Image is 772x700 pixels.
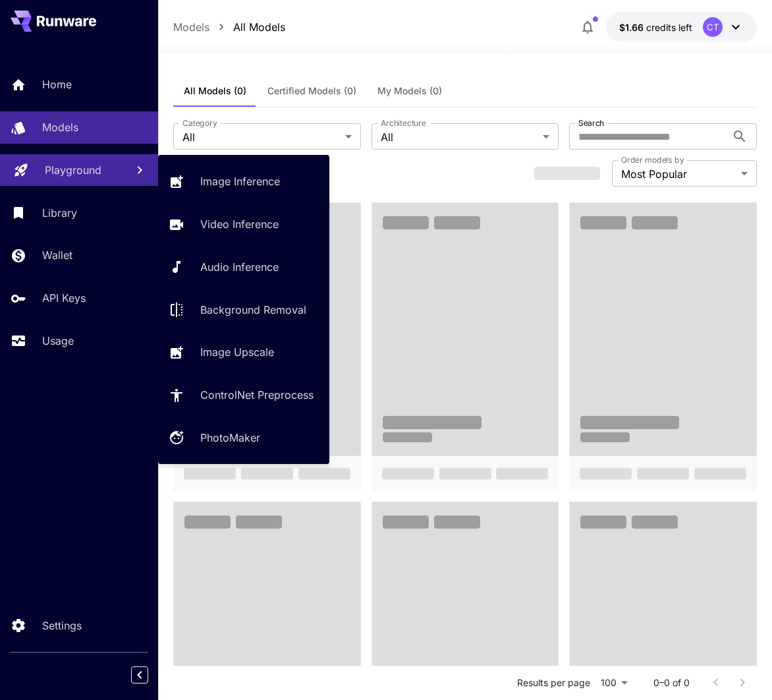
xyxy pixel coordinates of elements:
[141,663,158,687] div: Collapse sidebar
[646,22,692,33] span: credits left
[42,76,72,92] p: Home
[606,12,757,42] button: $1.6599
[517,676,590,689] p: Results per page
[619,20,692,34] div: $1.6599
[621,166,736,182] span: Most Popular
[42,119,78,135] p: Models
[377,85,442,97] span: My Models (0)
[703,17,723,37] div: CT
[200,387,314,403] p: ControlNet Preprocess
[619,22,646,33] span: $1.66
[173,19,209,35] p: Models
[200,344,274,360] p: Image Upscale
[158,422,329,454] a: PhotoMaker
[184,85,246,97] span: All Models (0)
[381,129,538,145] span: All
[182,129,339,145] span: All
[182,117,217,129] label: Category
[578,117,604,129] label: Search
[621,154,684,165] label: Order models by
[42,618,82,633] p: Settings
[381,117,426,129] label: Architecture
[42,247,72,263] p: Wallet
[45,162,101,178] p: Playground
[200,430,260,446] p: PhotoMaker
[158,208,329,241] a: Video Inference
[653,676,690,689] p: 0–0 of 0
[173,19,285,35] nav: breadcrumb
[42,290,86,306] p: API Keys
[158,165,329,198] a: Image Inference
[595,673,632,692] div: 100
[200,173,280,189] p: Image Inference
[200,216,279,232] p: Video Inference
[158,379,329,411] a: ControlNet Preprocess
[200,302,306,318] p: Background Removal
[233,19,285,35] p: All Models
[267,85,356,97] span: Certified Models (0)
[158,293,329,326] a: Background Removal
[200,259,279,275] p: Audio Inference
[158,251,329,283] a: Audio Inference
[42,205,77,221] p: Library
[131,666,148,684] button: Collapse sidebar
[158,336,329,368] a: Image Upscale
[42,333,74,349] p: Usage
